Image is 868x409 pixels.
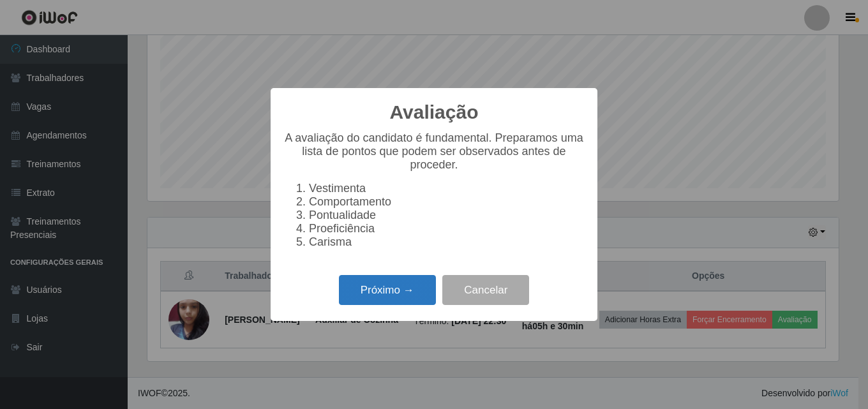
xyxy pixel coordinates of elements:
li: Vestimenta [309,182,585,195]
li: Pontualidade [309,209,585,222]
button: Cancelar [442,275,529,305]
li: Comportamento [309,195,585,209]
h2: Avaliação [390,101,479,124]
li: Proeficiência [309,222,585,235]
p: A avaliação do candidato é fundamental. Preparamos uma lista de pontos que podem ser observados a... [283,131,585,172]
button: Próximo → [339,275,436,305]
li: Carisma [309,235,585,249]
